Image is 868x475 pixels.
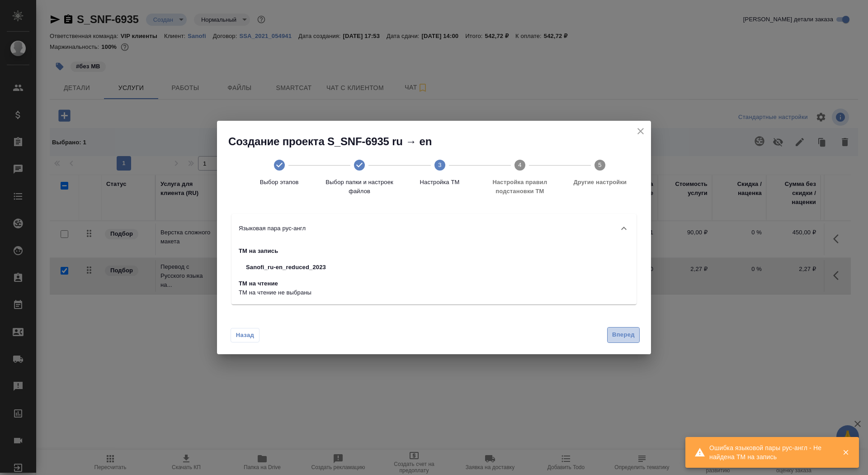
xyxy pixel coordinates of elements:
span: Другие настройки [564,178,637,187]
p: ТМ на чтение не выбраны [239,288,333,297]
button: Назад [231,328,259,342]
span: Настройка правил подстановки TM [483,178,556,196]
text: 4 [518,161,521,168]
button: Вперед [607,327,640,343]
span: Выбор этапов [243,178,316,187]
span: Sanofi_ru-en_reduced_2023 [246,263,326,272]
h2: Создание проекта S_SNF-6935 ru → en [228,134,651,149]
div: Ошибка языковой пары рус-англ - Не найдена ТМ на запись [709,443,829,461]
span: Вперед [612,330,635,340]
p: ТМ на запись [239,247,333,256]
text: 3 [438,161,441,168]
p: Языковая пара рус-англ [239,224,306,233]
p: ТМ на чтение [239,279,333,288]
span: Настройка ТМ [403,178,476,187]
div: Языковая пара рус-англ [231,243,637,304]
text: 5 [599,161,602,168]
div: Языковая пара рус-англ [231,214,637,243]
span: Назад [236,331,255,340]
button: Закрыть [836,448,855,456]
button: close [634,124,647,138]
span: Выбор папки и настроек файлов [323,178,396,196]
